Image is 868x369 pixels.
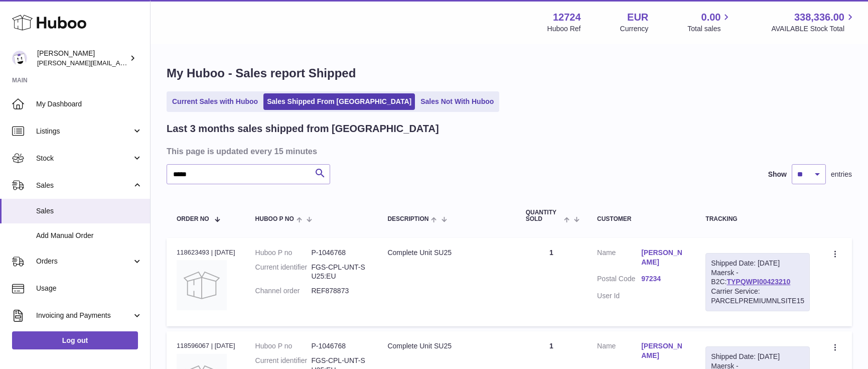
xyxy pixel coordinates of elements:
[387,248,505,258] div: Complete Unit SU25
[727,278,790,286] a: TYPQWPI00423210
[705,216,810,222] div: Tracking
[167,65,852,81] h1: My Huboo - Sales report Shipped
[255,341,312,351] dt: Huboo P no
[547,24,581,34] div: Huboo Ref
[177,216,209,222] span: Order No
[36,257,132,266] span: Orders
[311,248,367,258] dd: P-1046768
[768,170,787,179] label: Show
[311,341,367,351] dd: P-1046768
[687,11,732,34] a: 0.00 Total sales
[167,146,849,157] h3: This page is updated every 15 minutes
[177,260,227,310] img: no-photo.jpg
[641,248,685,267] a: [PERSON_NAME]
[641,341,685,360] a: [PERSON_NAME]
[687,24,732,34] span: Total sales
[387,341,505,351] div: Complete Unit SU25
[36,311,132,320] span: Invoicing and Payments
[627,11,648,24] strong: EUR
[177,341,235,350] div: 118596067 | [DATE]
[36,231,142,240] span: Add Manual Order
[597,274,641,286] dt: Postal Code
[553,11,581,24] strong: 12724
[597,248,641,270] dt: Name
[36,206,142,216] span: Sales
[597,216,685,222] div: Customer
[516,238,587,326] td: 1
[641,274,685,284] a: 97234
[177,248,235,257] div: 118623493 | [DATE]
[794,11,844,24] span: 338,336.00
[597,291,641,301] dt: User Id
[711,259,804,268] div: Shipped Date: [DATE]
[526,209,561,222] span: Quantity Sold
[169,93,261,110] a: Current Sales with Huboo
[36,181,132,190] span: Sales
[711,287,804,306] div: Carrier Service: PARCELPREMIUMNLSITE15
[255,263,312,282] dt: Current identifier
[37,49,127,68] div: [PERSON_NAME]
[36,154,132,163] span: Stock
[167,122,439,136] h2: Last 3 months sales shipped from [GEOGRAPHIC_DATA]
[36,99,142,109] span: My Dashboard
[711,352,804,361] div: Shipped Date: [DATE]
[255,286,312,296] dt: Channel order
[36,284,142,293] span: Usage
[417,93,497,110] a: Sales Not With Huboo
[311,263,367,282] dd: FGS-CPL-UNT-SU25:EU
[387,216,428,222] span: Description
[771,24,856,34] span: AVAILABLE Stock Total
[597,341,641,363] dt: Name
[620,24,649,34] div: Currency
[311,286,367,296] dd: REF878873
[831,170,852,179] span: entries
[255,248,312,258] dt: Huboo P no
[12,331,138,349] a: Log out
[705,253,810,311] div: Maersk - B2C:
[36,127,132,136] span: Listings
[263,93,415,110] a: Sales Shipped From [GEOGRAPHIC_DATA]
[771,11,856,34] a: 338,336.00 AVAILABLE Stock Total
[12,51,27,66] img: sebastian@ffern.co
[37,59,201,67] span: [PERSON_NAME][EMAIL_ADDRESS][DOMAIN_NAME]
[701,11,721,24] span: 0.00
[255,216,294,222] span: Huboo P no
